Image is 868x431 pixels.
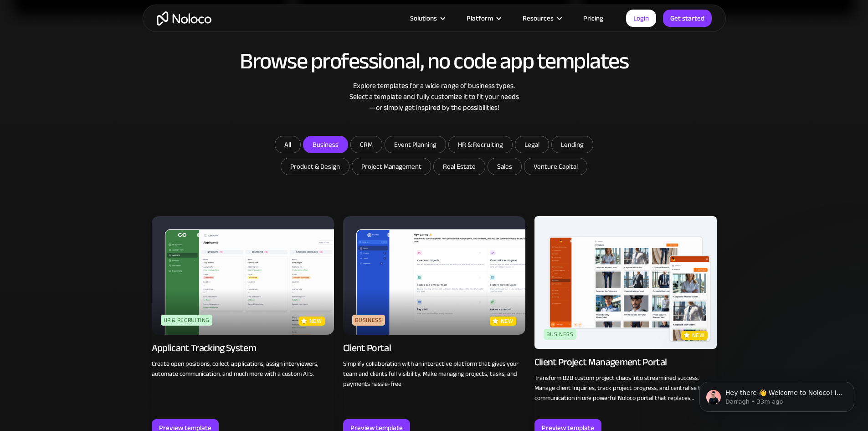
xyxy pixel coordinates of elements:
a: Get started [663,10,712,27]
p: new [501,317,514,326]
p: Transform B2B custom project chaos into streamlined success. Manage client inquiries, track proje... [534,373,717,403]
div: Client Portal [343,342,391,354]
div: Resources [523,12,554,24]
p: Create open positions, collect applications, assign interviewers, automate communication, and muc... [152,359,334,379]
p: Simplify collaboration with an interactive platform that gives your team and clients full visibil... [343,359,525,389]
div: Solutions [399,12,455,24]
a: Login [626,10,656,27]
div: Applicant Tracking System [152,342,257,354]
div: Resources [511,12,572,24]
div: Explore templates for a wide range of business types. Select a template and fully customize it to... [152,80,717,113]
a: Pricing [572,12,615,24]
div: HR & Recruiting [161,315,213,326]
a: home [157,11,211,26]
div: Solutions [410,12,437,24]
div: Client Project Management Portal [534,356,667,369]
iframe: Intercom notifications message [686,363,868,426]
div: Platform [455,12,511,24]
a: All [275,136,301,153]
div: Business [544,329,576,340]
form: Email Form [252,136,616,177]
h2: Browse professional, no code app templates [152,49,717,73]
div: Platform [467,12,493,24]
p: new [692,331,705,340]
div: Business [352,315,385,326]
p: new [309,317,322,326]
